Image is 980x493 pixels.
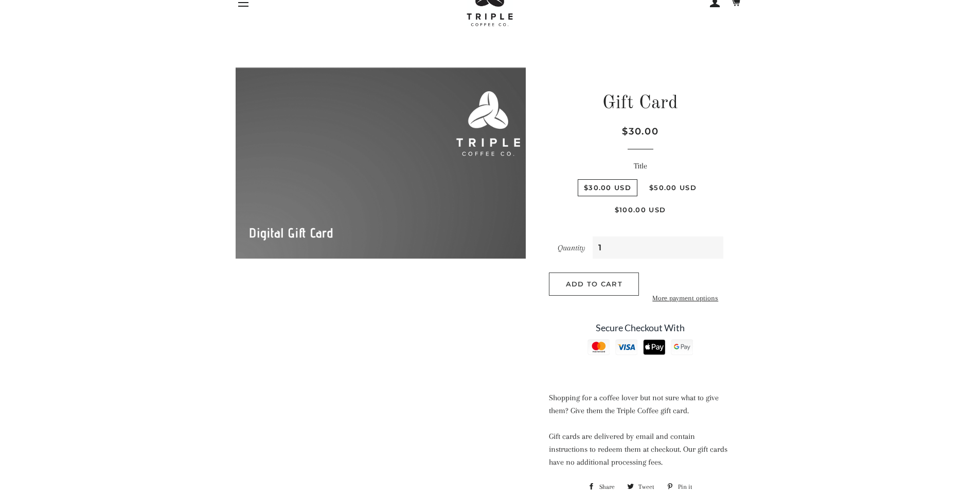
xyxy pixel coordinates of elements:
img: Gift Card-Gift Card-Triple Coffee Co. [236,67,526,274]
label: $50.00 USD [643,179,703,196]
label: $30.00 USD [578,179,637,196]
p: Gift cards are delivered by email and contain instructions to redeem them at checkout. Our gift c... [549,430,732,469]
span: Add to Cart [566,280,622,288]
h1: Gift Card [549,91,732,116]
button: Add to Cart [549,273,639,295]
label: $100.00 USD [609,201,672,218]
a: More payment options [644,293,726,304]
iframe: trust-badges-widget [549,319,732,367]
label: Title [549,160,732,173]
span: $30.00 [622,126,659,137]
label: Quantity [558,242,585,254]
p: Shopping for a coffee lover but not sure what to give them? Give them the Triple Coffee gift card. [549,392,732,417]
